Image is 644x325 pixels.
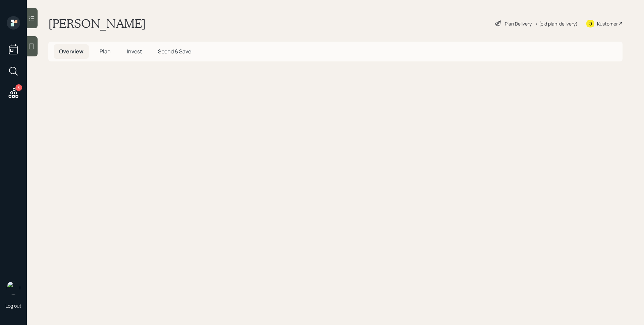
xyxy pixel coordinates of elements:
[7,281,20,294] img: james-distasi-headshot.png
[127,48,142,55] span: Invest
[158,48,191,55] span: Spend & Save
[48,16,146,31] h1: [PERSON_NAME]
[100,48,111,55] span: Plan
[535,20,578,27] div: • (old plan-delivery)
[15,84,22,91] div: 3
[597,20,618,27] div: Kustomer
[59,48,84,55] span: Overview
[5,303,21,309] div: Log out
[505,20,532,27] div: Plan Delivery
